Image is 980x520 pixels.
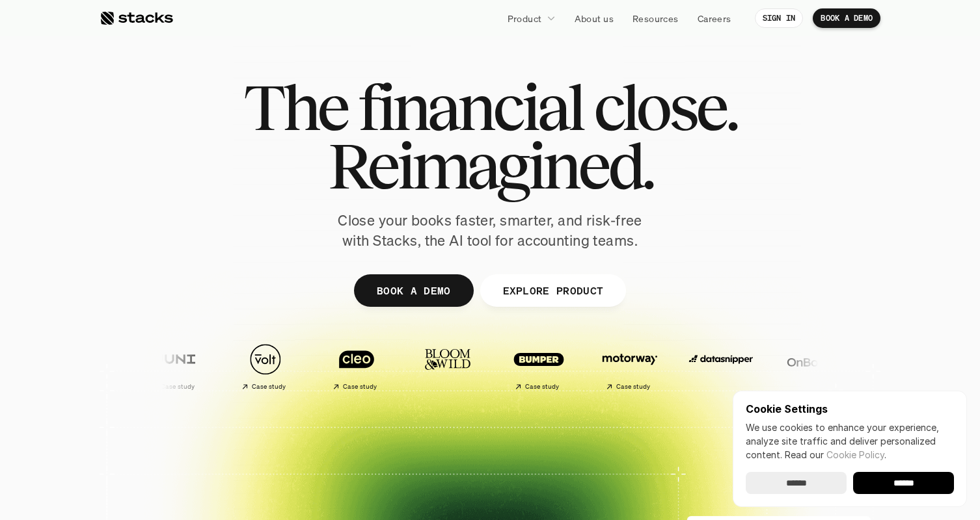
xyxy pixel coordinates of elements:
[243,78,347,136] span: The
[698,12,731,25] p: Careers
[755,8,804,28] a: SIGN IN
[813,8,880,28] a: BOOK A DEMO
[575,12,614,25] p: About us
[821,14,873,23] p: BOOK A DEMO
[314,337,399,396] a: Case study
[826,449,884,460] a: Cookie Policy
[746,421,954,461] p: We use cookies to enhance your experience, analyze site traffic and deliver personalized content.
[567,6,621,30] a: About us
[480,274,626,307] a: EXPLORE PRODUCT
[223,337,308,396] a: Case study
[625,6,687,30] a: Resources
[588,337,672,396] a: Case study
[763,14,796,23] p: SIGN IN
[377,281,451,300] p: BOOK A DEMO
[593,78,737,136] span: close.
[633,12,679,25] p: Resources
[497,337,581,396] a: Case study
[132,337,217,396] a: Case study
[328,136,653,195] span: Reimagined.
[252,383,286,391] h2: Case study
[690,6,739,30] a: Careers
[785,449,886,460] span: Read our .
[746,404,954,414] p: Cookie Settings
[525,383,560,391] h2: Case study
[343,383,377,391] h2: Case study
[354,274,474,307] a: BOOK A DEMO
[161,383,195,391] h2: Case study
[616,383,651,391] h2: Case study
[327,211,653,251] p: Close your books faster, smarter, and risk-free with Stacks, the AI tool for accounting teams.
[502,281,603,300] p: EXPLORE PRODUCT
[358,78,582,136] span: financial
[508,12,542,25] p: Product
